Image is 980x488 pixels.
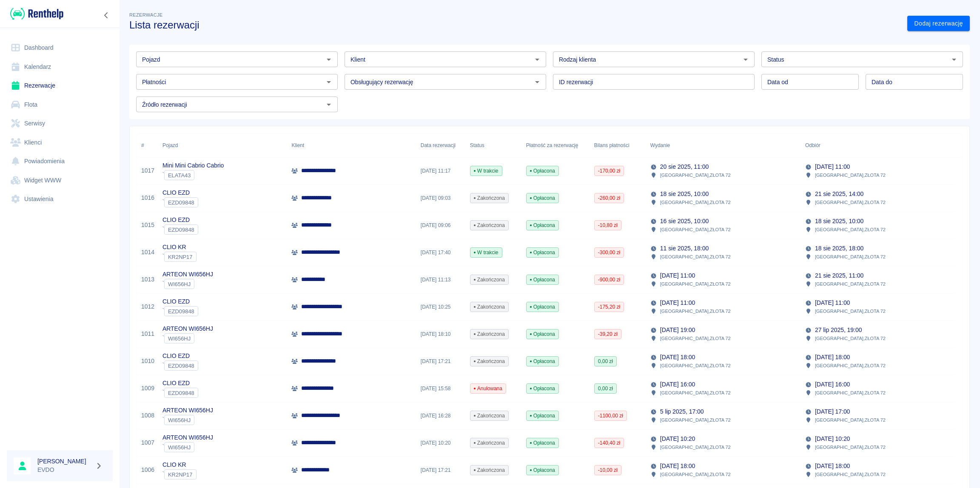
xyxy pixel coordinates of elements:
[421,133,456,157] div: Data rezerwacji
[815,298,850,307] p: [DATE] 11:00
[470,385,506,392] span: Anulowana
[162,243,197,252] p: CLIO KR
[165,444,194,451] span: WI656HJ
[527,303,558,311] span: Opłacona
[815,307,886,315] p: [GEOGRAPHIC_DATA] , ZŁOTA 72
[7,7,63,21] a: Renthelp logo
[531,54,543,65] button: Otwórz
[416,348,466,375] div: [DATE] 17:21
[660,298,695,307] p: [DATE] 11:00
[141,193,154,202] a: 1016
[141,166,154,175] a: 1017
[815,280,886,288] p: [GEOGRAPHIC_DATA] , ZŁOTA 72
[7,76,113,95] a: Rezerwacje
[141,357,154,366] a: 1010
[416,157,466,184] div: [DATE] 11:17
[470,330,508,338] span: Zakończona
[162,442,213,452] div: `
[466,133,522,157] div: Status
[7,57,113,77] a: Kalendarz
[660,326,695,335] p: [DATE] 19:00
[162,352,198,360] p: CLIO EZD
[129,12,162,17] span: Rezerwacje
[595,303,624,311] span: -175,20 zł
[595,439,624,447] span: -140,40 zł
[660,244,709,253] p: 11 sie 2025, 18:00
[470,357,508,365] span: Zakończona
[815,171,886,179] p: [GEOGRAPHIC_DATA] , ZŁOTA 72
[416,375,466,402] div: [DATE] 15:58
[527,167,558,175] span: Opłacona
[416,239,466,266] div: [DATE] 17:40
[323,76,335,88] button: Otwórz
[815,253,886,261] p: [GEOGRAPHIC_DATA] , ZŁOTA 72
[595,221,621,229] span: -10,80 zł
[141,329,154,338] a: 1011
[416,266,466,293] div: [DATE] 11:13
[287,133,416,157] div: Klient
[10,7,63,21] img: Renthelp logo
[165,308,198,315] span: EZD09848
[37,465,92,474] p: EVDO
[527,276,558,284] span: Opłacona
[527,249,558,256] span: Opłacona
[470,133,484,157] div: Status
[815,217,863,226] p: 18 sie 2025, 10:00
[815,380,850,389] p: [DATE] 16:00
[141,275,154,284] a: 1013
[660,271,695,280] p: [DATE] 11:00
[660,162,709,171] p: 20 sie 2025, 11:00
[948,54,960,65] button: Otwórz
[129,19,900,31] h3: Lista rezerwacji
[141,221,154,230] a: 1015
[527,357,558,365] span: Opłacona
[162,252,197,262] div: `
[165,335,194,342] span: WI656HJ
[815,462,850,471] p: [DATE] 18:00
[7,133,113,152] a: Klienci
[141,438,154,447] a: 1007
[595,249,624,256] span: -300,00 zł
[470,249,502,256] span: W trakcie
[162,388,198,398] div: `
[595,385,616,392] span: 0,00 zł
[526,133,578,157] div: Płatność za rezerwację
[595,357,616,365] span: 0,00 zł
[165,363,198,369] span: EZD09848
[595,330,621,338] span: -39,20 zł
[162,279,213,289] div: `
[594,133,630,157] div: Bilans płatności
[416,429,466,457] div: [DATE] 10:20
[740,54,752,65] button: Otwórz
[470,303,508,311] span: Zakończona
[141,133,144,157] div: #
[815,443,886,451] p: [GEOGRAPHIC_DATA] , ZŁOTA 72
[815,434,850,443] p: [DATE] 10:20
[595,412,627,420] span: -1100,00 zł
[660,280,731,288] p: [GEOGRAPHIC_DATA] , ZŁOTA 72
[660,407,704,416] p: 5 lip 2025, 17:00
[660,307,731,315] p: [GEOGRAPHIC_DATA] , ZŁOTA 72
[141,411,154,420] a: 1008
[595,167,624,175] span: -170,00 zł
[7,95,113,114] a: Flota
[531,76,543,88] button: Otwórz
[907,16,970,31] a: Dodaj rezerwację
[416,212,466,239] div: [DATE] 09:06
[291,133,304,157] div: Klient
[527,221,558,229] span: Opłacona
[162,379,198,388] p: CLIO EZD
[141,302,154,311] a: 1012
[815,162,850,171] p: [DATE] 11:00
[165,417,194,423] span: WI656HJ
[527,194,558,202] span: Opłacona
[660,353,695,362] p: [DATE] 18:00
[470,276,508,284] span: Zakończona
[595,466,621,474] span: -10,00 zł
[7,171,113,190] a: Widget WWW
[470,167,502,175] span: W trakcie
[801,133,956,157] div: Odbiór
[416,402,466,429] div: [DATE] 16:28
[416,293,466,321] div: [DATE] 10:25
[141,248,154,257] a: 1014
